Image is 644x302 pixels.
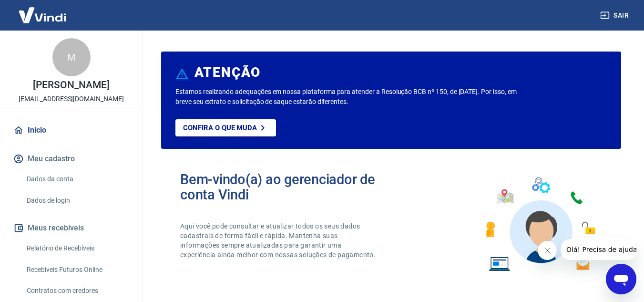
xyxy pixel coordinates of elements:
[11,218,131,239] button: Meus recebíveis
[33,80,109,90] p: [PERSON_NAME]
[194,68,261,77] h6: ATENÇÃO
[52,38,91,76] div: M
[19,94,124,104] p: [EMAIL_ADDRESS][DOMAIN_NAME]
[6,7,80,14] span: Olá! Precisa de ajuda?
[11,0,73,30] img: Vindi
[175,87,521,107] p: Estamos realizando adequações em nossa plataforma para atender a Resolução BCB nº 150, de [DATE]....
[561,239,636,260] iframe: Mensagem da empresa
[11,148,131,169] button: Meu cadastro
[11,120,131,141] a: Início
[23,169,131,189] a: Dados da conta
[23,281,131,301] a: Contratos com credores
[180,221,378,260] p: Aqui você pode consultar e atualizar todos os seus dados cadastrais de forma fácil e rápida. Mant...
[183,124,257,132] p: Confira o que muda
[23,260,131,280] a: Recebíveis Futuros Online
[606,264,636,294] iframe: Botão para abrir a janela de mensagens
[180,172,391,202] h2: Bem-vindo(a) ao gerenciador de conta Vindi
[598,7,633,24] button: Sair
[477,172,602,277] img: Imagem de um avatar masculino com diversos icones exemplificando as funcionalidades do gerenciado...
[23,239,131,258] a: Relatório de Recebíveis
[23,191,131,210] a: Dados de login
[538,241,557,260] iframe: Fechar mensagem
[175,119,276,136] a: Confira o que muda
